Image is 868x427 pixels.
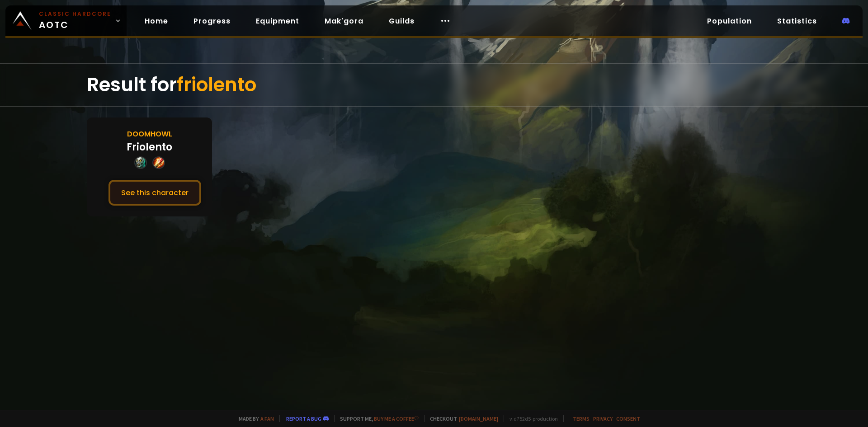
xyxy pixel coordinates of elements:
span: friolento [177,71,256,98]
span: Made by [233,415,274,422]
div: Result for [87,64,781,106]
a: Mak'gora [317,12,371,30]
a: Report a bug [286,415,321,422]
a: Statistics [770,12,824,30]
span: v. d752d5 - production [504,415,558,422]
a: a fan [260,415,274,422]
div: Friolento [127,140,172,155]
a: Guilds [382,12,422,30]
a: Privacy [593,415,613,422]
a: [DOMAIN_NAME] [459,415,498,422]
a: Equipment [249,12,307,30]
div: Doomhowl [127,128,172,140]
a: Consent [616,415,640,422]
a: Progress [186,12,238,30]
span: AOTC [39,10,111,32]
button: See this character [108,180,201,206]
a: Population [700,12,759,30]
small: Classic Hardcore [39,10,111,18]
span: Checkout [424,415,498,422]
a: Classic HardcoreAOTC [5,5,127,36]
a: Buy me a coffee [374,415,419,422]
span: Support me, [334,415,419,422]
a: Home [137,12,175,30]
a: Terms [573,415,590,422]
